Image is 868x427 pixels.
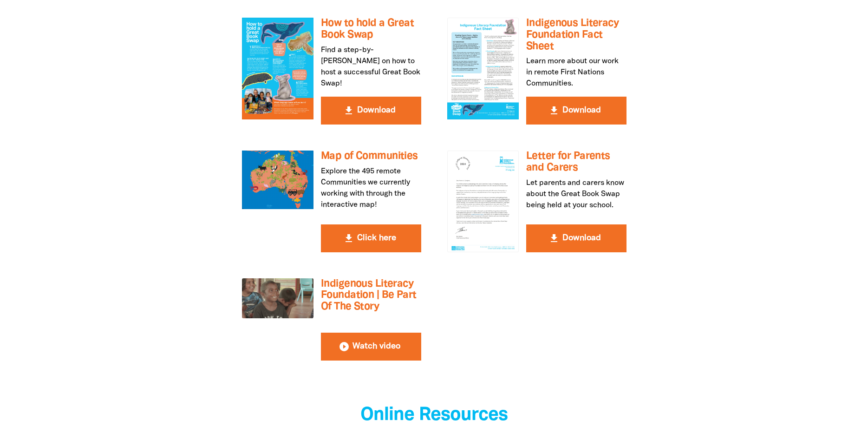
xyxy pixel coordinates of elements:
[321,224,421,252] button: get_app Click here
[526,18,627,52] h3: Indigenous Literacy Foundation Fact Sheet
[339,341,350,352] i: play_circle_filled
[526,97,627,125] button: get_app Download
[343,105,354,116] i: get_app
[360,407,508,424] span: Online Resources
[447,151,519,252] img: Letter for Parents and Carers
[242,151,313,209] img: Map of Communities
[321,97,421,125] button: get_app Download
[321,278,421,313] h3: Indigenous Literacy Foundation | Be Part Of The Story
[526,151,627,173] h3: Letter for Parents and Carers
[321,333,421,361] button: play_circle_filled Watch video
[548,233,560,244] i: get_app
[321,18,421,40] h3: How to hold a Great Book Swap
[321,151,421,162] h3: Map of Communities
[526,224,627,252] button: get_app Download
[343,233,354,244] i: get_app
[548,105,560,116] i: get_app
